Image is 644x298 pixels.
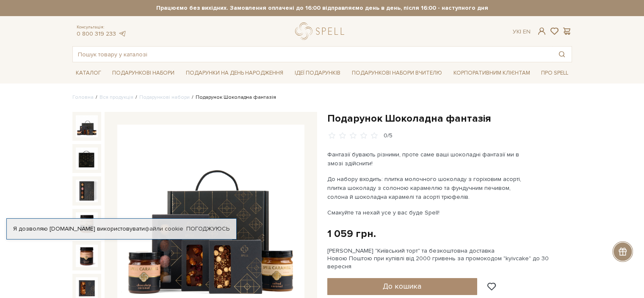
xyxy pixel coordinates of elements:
button: Пошук товару у каталозі [552,47,572,62]
a: Подарункові набори Вчителю [348,66,445,80]
div: Я дозволяю [DOMAIN_NAME] використовувати [7,225,236,233]
a: файли cookie [145,225,183,232]
div: [PERSON_NAME] "Київський торт" та безкоштовна доставка Новою Поштою при купівлі від 2000 гривень ... [327,247,572,270]
a: En [523,28,531,35]
a: Погоджуюсь [186,225,229,233]
li: Подарунок Шоколадна фантазія [190,94,276,101]
div: Ук [513,28,531,36]
input: Пошук товару у каталозі [73,47,552,62]
button: До кошика [327,278,478,295]
div: 0/5 [384,132,392,140]
h1: Подарунок Шоколадна фантазія [327,112,572,125]
img: Подарунок Шоколадна фантазія [76,148,98,170]
a: Корпоративним клієнтам [450,67,533,80]
p: Смакуйте та нехай усе у вас буде Spell! [327,208,526,217]
p: До набору входить: плитка молочного шоколаду з горіховим асорті, плитка шоколаду з солоною караме... [327,175,526,201]
a: Про Spell [538,67,572,80]
a: logo [295,22,348,40]
a: Подарунки на День народження [182,67,287,80]
a: 0 800 319 233 [77,30,116,37]
span: | [520,28,521,35]
img: Подарунок Шоколадна фантазія [76,212,98,234]
img: Подарунок Шоколадна фантазія [76,180,98,202]
a: Каталог [72,67,105,80]
img: Подарунок Шоколадна фантазія [76,115,98,137]
a: Ідеї подарунків [291,67,344,80]
p: Фантазії бувають різними, проте саме ваші шоколадні фантазії ми в змозі здійснити! [327,150,526,168]
a: Подарункові набори [139,94,190,100]
span: Консультація: [77,25,127,30]
a: telegram [118,30,127,37]
strong: Працюємо без вихідних. Замовлення оплачені до 16:00 відправляємо день в день, після 16:00 - насту... [72,4,572,12]
div: 1 059 грн. [327,227,376,240]
a: Головна [72,94,94,100]
img: Подарунок Шоколадна фантазія [76,245,98,267]
a: Подарункові набори [109,67,178,80]
span: До кошика [383,281,421,291]
a: Вся продукція [100,94,133,100]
